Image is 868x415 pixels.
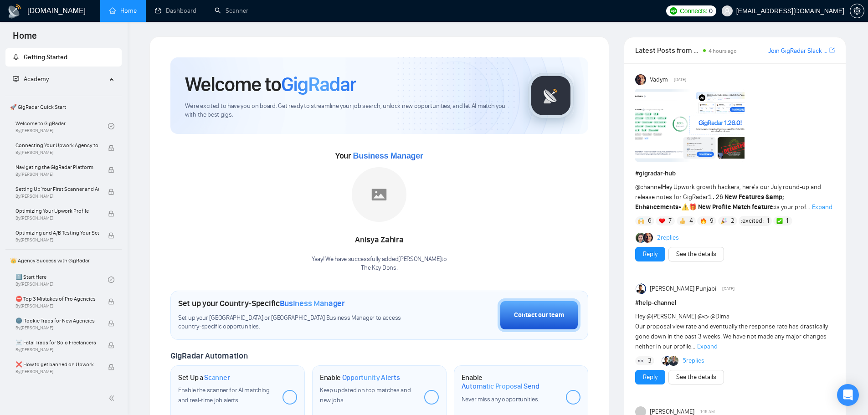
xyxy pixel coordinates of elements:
img: 👍 [679,218,686,224]
span: lock [108,232,114,239]
span: setting [850,7,864,15]
div: Contact our team [514,310,564,320]
span: Setting Up Your First Scanner and Auto-Bidder [15,184,99,194]
a: See the details [676,249,716,259]
span: lock [108,320,114,327]
span: 0 [709,6,713,16]
span: Business Manager [280,298,345,308]
span: lock [108,298,114,305]
div: Anisya Zahira [312,232,447,248]
span: By [PERSON_NAME] [15,325,99,331]
span: Enable the scanner for AI matching and real-time job alerts. [178,386,270,404]
span: Hey Upwork growth hackers, here's our July round-up and release notes for GigRadar • is your prof... [635,183,821,211]
span: :excited: [741,216,764,226]
span: By [PERSON_NAME] [15,347,99,353]
span: Scanner [204,373,230,382]
img: ✅ [776,218,783,224]
img: 🎉 [721,218,727,224]
span: fund-projection-screen [13,76,19,82]
a: See the details [676,372,716,382]
span: We're excited to have you on board. Get ready to streamline your job search, unlock new opportuni... [185,102,514,119]
strong: New Profile Match feature: [698,203,775,211]
a: searchScanner [215,7,248,15]
span: ⚠️ [681,203,689,211]
li: Getting Started [5,48,122,67]
span: lock [108,145,114,151]
span: Automatic Proposal Send [462,382,539,391]
span: By [PERSON_NAME] [15,150,99,155]
span: lock [108,364,114,370]
span: lock [108,210,114,217]
div: Open Intercom Messenger [837,384,859,406]
span: By [PERSON_NAME] [15,194,99,199]
span: double-left [108,394,118,403]
span: Optimizing and A/B Testing Your Scanner for Better Results [15,228,99,237]
span: 🚀 GigRadar Quick Start [6,98,121,116]
span: Vadym [650,75,668,85]
img: Shalini Punjabi [635,283,646,294]
span: By [PERSON_NAME] [15,172,99,177]
span: 🌚 Rookie Traps for New Agencies [15,316,99,325]
span: Set up your [GEOGRAPHIC_DATA] or [GEOGRAPHIC_DATA] Business Manager to access country-specific op... [178,314,420,331]
h1: Welcome to [185,72,356,97]
span: Getting Started [24,53,67,61]
a: Reply [643,249,657,259]
span: [DATE] [674,76,686,84]
a: export [829,46,835,55]
span: 1 [767,216,769,225]
span: @channel [635,183,662,191]
div: Yaay! We have successfully added [PERSON_NAME] to [312,255,447,272]
span: 9 [710,216,714,225]
img: Shalini Punjabi [661,356,671,366]
a: homeHome [109,7,137,15]
span: 7 [668,216,672,225]
span: lock [108,189,114,195]
span: 2 [731,216,734,225]
a: 5replies [683,356,704,365]
span: [DATE] [722,285,734,293]
img: Vadym [635,74,646,85]
button: See the details [668,247,724,261]
span: Latest Posts from the GigRadar Community [635,45,700,56]
span: Your [335,151,423,161]
span: 4 hours ago [709,48,737,54]
button: Reply [635,370,665,384]
img: 👀 [638,358,644,364]
span: Optimizing Your Upwork Profile [15,206,99,215]
img: F09AC4U7ATU-image.png [635,89,745,162]
img: ❤️ [659,218,665,224]
a: Welcome to GigRadarBy[PERSON_NAME] [15,116,108,136]
span: By [PERSON_NAME] [15,369,99,374]
span: lock [108,167,114,173]
span: 🎁 [689,203,697,211]
span: export [829,46,835,54]
span: By [PERSON_NAME] [15,237,99,243]
img: gigradar-logo.png [528,73,574,118]
h1: # gigradar-hub [635,169,835,179]
span: 1 [786,216,788,225]
span: 3 [648,356,652,365]
span: By [PERSON_NAME] [15,215,99,221]
span: Expand [697,343,718,350]
span: Expand [812,203,832,211]
img: logo [7,4,22,19]
span: user [724,8,730,14]
span: Hey @[PERSON_NAME] @<> @Dima Our proposal view rate and eventually the response rate has drastica... [635,313,828,350]
span: Home [5,29,44,48]
p: The Key Dons . [312,264,447,272]
button: Reply [635,247,665,261]
h1: # help-channel [635,298,835,308]
span: [PERSON_NAME] Punjabi [650,284,716,294]
img: upwork-logo.png [670,7,677,15]
img: 🔥 [700,218,707,224]
span: ☠️ Fatal Traps for Solo Freelancers [15,338,99,347]
span: ⛔ Top 3 Mistakes of Pro Agencies [15,294,99,303]
span: Navigating the GigRadar Platform [15,163,99,172]
a: setting [850,7,864,15]
h1: Enable [320,373,400,382]
a: Join GigRadar Slack Community [768,46,827,56]
span: Never miss any opportunities. [462,395,539,403]
img: placeholder.png [352,167,406,222]
span: GigRadar [281,72,356,97]
span: ❌ How to get banned on Upwork [15,360,99,369]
